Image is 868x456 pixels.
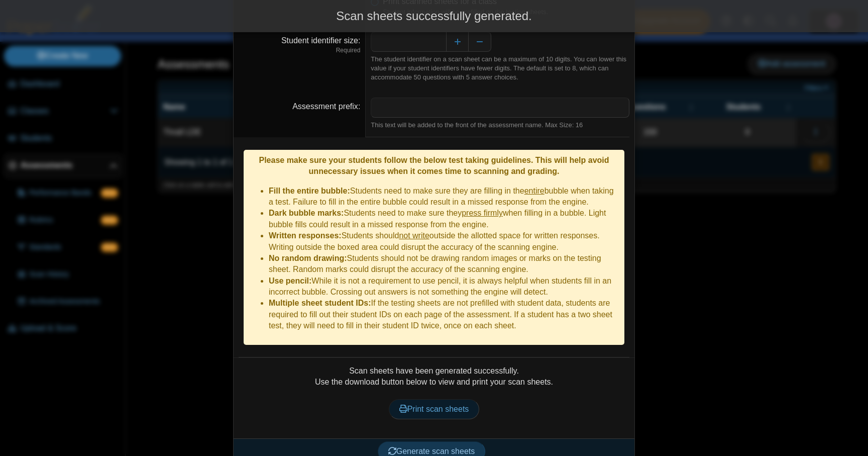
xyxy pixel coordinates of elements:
u: press firmly [462,209,503,217]
li: Students need to make sure they are filling in the bubble when taking a test. Failure to fill in ... [269,186,619,208]
div: Scan sheets successfully generated. [8,8,860,25]
div: Scan sheets have been generated successfully. Use the download button below to view and print you... [239,366,629,431]
b: Please make sure your students follow the below test taking guidelines. This will help avoid unne... [259,156,609,175]
span: Generate scan sheets [388,447,475,455]
label: Student identifier size [281,36,360,45]
b: Fill the entire bubble: [269,187,350,195]
li: Students should outside the allotted space for written responses. Writing outside the boxed area ... [269,230,619,253]
a: Print scan sheets [389,399,480,419]
u: not write [399,231,429,240]
span: Print scan sheets [399,405,469,413]
div: This text will be added to the front of the assessment name. Max Size: 16 [371,121,629,130]
b: Multiple sheet student IDs: [269,299,371,307]
li: While it is not a requirement to use pencil, it is always helpful when students fill in an incorr... [269,276,619,298]
b: Written responses: [269,231,342,240]
label: Assessment prefix [292,102,360,111]
li: If the testing sheets are not prefilled with student data, students are required to fill out thei... [269,298,619,331]
button: Decrease [469,32,491,52]
b: Use pencil: [269,277,311,285]
div: The student identifier on a scan sheet can be a maximum of 10 digits. You can lower this value if... [371,55,629,82]
button: Increase [446,32,469,52]
li: Students need to make sure they when filling in a bubble. Light bubble fills could result in a mi... [269,208,619,230]
b: No random drawing: [269,254,347,262]
u: entire [524,187,545,195]
b: Dark bubble marks: [269,209,344,217]
dfn: Required [239,46,360,55]
li: Students should not be drawing random images or marks on the testing sheet. Random marks could di... [269,253,619,276]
